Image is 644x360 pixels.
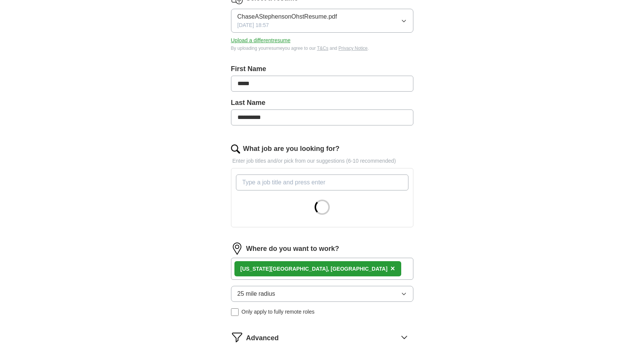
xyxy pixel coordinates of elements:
span: Advanced [246,333,279,343]
span: Only apply to fully remote roles [242,308,315,316]
input: Only apply to fully remote roles [231,308,239,316]
span: 25 mile radius [237,289,275,298]
a: Privacy Notice [339,46,368,51]
label: First Name [231,64,413,74]
button: × [391,263,395,274]
span: ChaseAStephensonOhstResume.pdf [237,12,337,21]
img: location.png [231,243,243,255]
label: Where do you want to work? [246,244,339,254]
p: Enter job titles and/or pick from our suggestions (6-10 recommended) [231,157,413,165]
span: × [391,264,395,273]
div: By uploading your resume you agree to our and . [231,45,413,52]
label: Last Name [231,98,413,108]
button: ChaseAStephensonOhstResume.pdf[DATE] 18:57 [231,9,413,33]
div: [US_STATE][GEOGRAPHIC_DATA], [GEOGRAPHIC_DATA] [241,265,388,273]
span: [DATE] 18:57 [237,21,269,29]
input: Type a job title and press enter [236,174,408,190]
img: search.png [231,144,240,154]
button: 25 mile radius [231,286,413,302]
img: filter [231,331,243,343]
button: Upload a differentresume [231,36,291,44]
a: T&Cs [317,46,328,51]
label: What job are you looking for? [243,144,340,154]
